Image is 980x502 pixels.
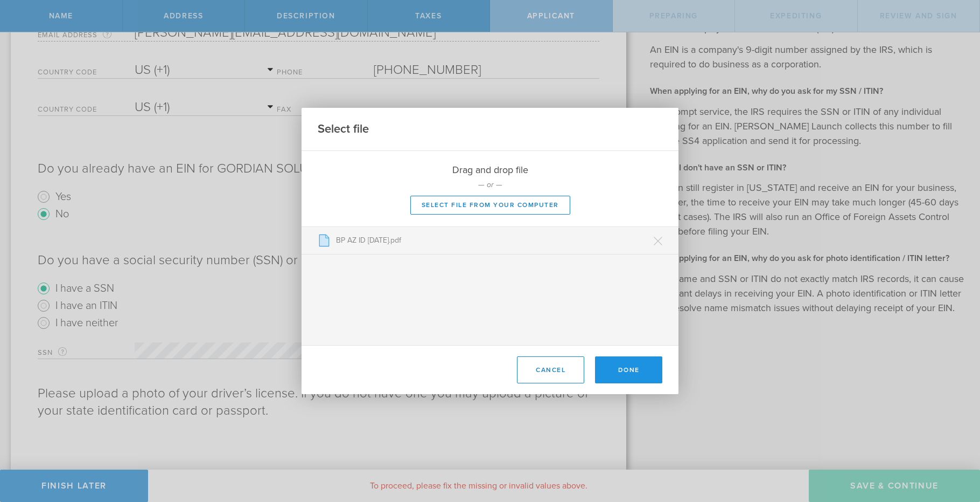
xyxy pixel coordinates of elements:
h2: Select file [318,121,369,137]
em: — or — [478,180,502,189]
p: Drag and drop file [302,163,678,177]
button: Select file from your computer [410,196,570,215]
p: BP AZ ID [DATE].pdf [331,235,662,246]
button: Done [595,356,662,383]
button: Cancel [517,356,584,383]
iframe: Chat Widget [926,418,980,470]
